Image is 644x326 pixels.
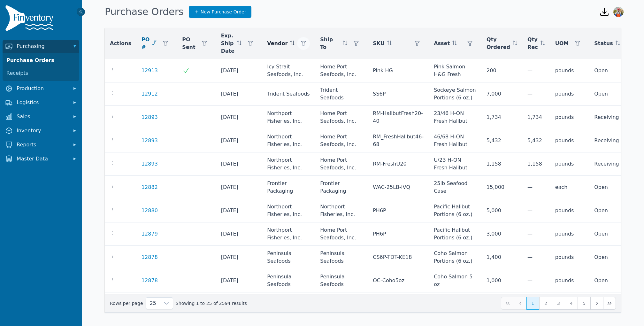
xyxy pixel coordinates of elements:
[613,7,624,17] img: Sera Wheeler
[589,222,640,246] td: Open
[481,246,522,269] td: 1,400
[315,176,368,199] td: Frontier Packaging
[368,176,429,199] td: WAC-25LB-IVQ
[429,152,481,176] td: U/23 H-ON Fresh Halibut
[315,222,368,246] td: Home Port Seafoods, Inc.
[589,269,640,292] td: Open
[589,82,640,106] td: Open
[176,300,247,307] span: Showing 1 to 25 of 2594 results
[550,199,589,222] td: pounds
[368,152,429,176] td: RM-FreshU20
[522,129,550,152] td: 5,432
[368,199,429,222] td: PH6P
[262,199,315,222] td: Northport Fisheries, Inc.
[189,6,252,18] a: New Purchase Order
[368,129,429,152] td: RM_FreshHalibut46-68
[481,269,522,292] td: 1,000
[429,292,481,316] td: Sockeye Salmon Portions (6 oz.)
[481,292,522,316] td: 7,000
[429,269,481,292] td: Coho Salmon 5 oz
[522,222,550,246] td: —
[216,199,262,222] td: [DATE]
[550,269,589,292] td: pounds
[142,160,158,168] a: 12893
[522,176,550,199] td: —
[315,152,368,176] td: Home Port Seafoods, Inc.
[589,59,640,82] td: Open
[142,183,158,191] a: 12882
[550,59,589,82] td: pounds
[142,113,158,121] a: 12893
[589,199,640,222] td: Open
[142,137,158,144] a: 12893
[434,40,450,47] span: Asset
[216,269,262,292] td: [DATE]
[262,269,315,292] td: Peninsula Seafoods
[589,129,640,152] td: Receiving
[216,106,262,129] td: [DATE]
[216,129,262,152] td: [DATE]
[182,36,195,51] span: PO Sent
[4,54,78,67] a: Purchase Orders
[17,113,68,120] span: Sales
[429,82,481,106] td: Sockeye Salmon Portions (6 oz.)
[429,246,481,269] td: Coho Salmon Portions (6 oz.)
[3,138,79,151] button: Reports
[262,246,315,269] td: Peninsula Seafoods
[3,40,79,53] button: Purchasing
[262,292,315,316] td: Peninsula Seafoods
[550,82,589,106] td: pounds
[262,222,315,246] td: Northport Fisheries, Inc.
[368,222,429,246] td: PH6P
[368,106,429,129] td: RM-HalibutFresh20-40
[142,253,158,261] a: 12878
[429,129,481,152] td: 46/68 H-ON Fresh Halibut
[315,246,368,269] td: Peninsula Seafoods
[216,292,262,316] td: [DATE]
[481,222,522,246] td: 3,000
[603,297,616,310] button: Last Page
[429,176,481,199] td: 25lb Seafood Case
[201,9,246,15] span: New Purchase Order
[142,277,158,284] a: 12878
[539,297,552,310] button: Page 2
[368,59,429,82] td: Pink HG
[262,152,315,176] td: Northport Fisheries, Inc.
[17,141,68,149] span: Reports
[522,59,550,82] td: —
[589,176,640,199] td: Open
[429,199,481,222] td: Pacific Halibut Portions (6 oz.)
[550,246,589,269] td: pounds
[550,176,589,199] td: each
[221,32,235,55] span: Exp. Ship Date
[17,99,68,106] span: Logistics
[373,40,385,47] span: SKU
[527,36,538,51] span: Qty Rec
[142,67,158,74] a: 12913
[578,297,590,310] button: Page 5
[481,59,522,82] td: 200
[3,124,79,137] button: Inventory
[368,269,429,292] td: OC-Coho5oz
[522,246,550,269] td: —
[146,298,160,309] span: Rows per page
[262,59,315,82] td: Icy Strait Seafoods, Inc.
[522,152,550,176] td: 1,158
[368,292,429,316] td: SS6P
[550,129,589,152] td: pounds
[589,152,640,176] td: Receiving
[481,106,522,129] td: 1,734
[550,106,589,129] td: pounds
[3,96,79,109] button: Logistics
[3,110,79,123] button: Sales
[552,297,565,310] button: Page 3
[526,297,539,310] button: Page 1
[216,246,262,269] td: [DATE]
[216,59,262,82] td: [DATE]
[315,199,368,222] td: Northport Fisheries, Inc.
[315,129,368,152] td: Home Port Seafoods, Inc.
[262,106,315,129] td: Northport Fisheries, Inc.
[142,230,158,238] a: 12879
[315,59,368,82] td: Home Port Seafoods, Inc.
[481,129,522,152] td: 5,432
